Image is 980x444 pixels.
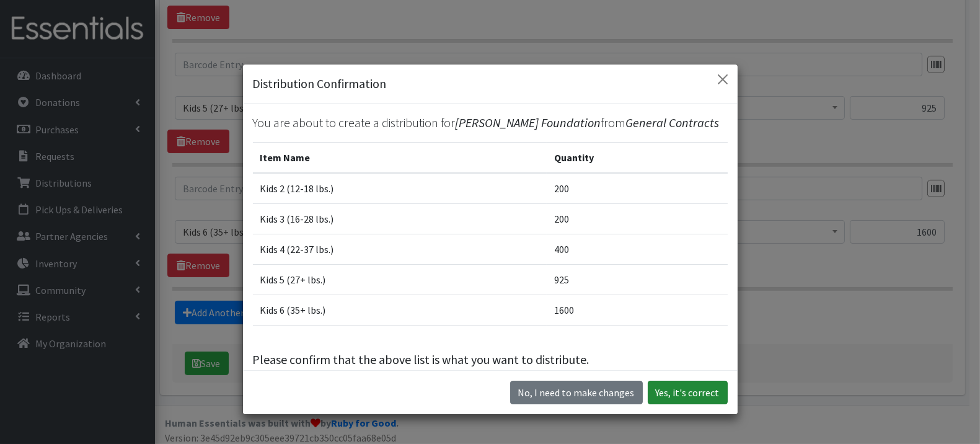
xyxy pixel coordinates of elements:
button: Close [713,69,733,89]
button: No I need to make changes [510,381,643,404]
td: 200 [547,173,728,204]
td: Kids 3 (16-28 lbs.) [253,204,547,234]
td: 925 [547,265,728,295]
span: General Contracts [626,115,720,130]
td: 1600 [547,295,728,326]
td: Kids 5 (27+ lbs.) [253,265,547,295]
p: Please confirm that the above list is what you want to distribute. [253,350,728,369]
span: [PERSON_NAME] Foundation [456,115,601,130]
td: Kids 2 (12-18 lbs.) [253,173,547,204]
td: Kids 6 (35+ lbs.) [253,295,547,326]
button: Yes, it's correct [648,381,728,404]
td: 200 [547,204,728,234]
p: You are about to create a distribution for from [253,113,728,132]
h5: Distribution Confirmation [253,74,387,93]
td: Kids 4 (22-37 lbs.) [253,234,547,265]
th: Quantity [547,143,728,174]
td: 400 [547,234,728,265]
th: Item Name [253,143,547,174]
